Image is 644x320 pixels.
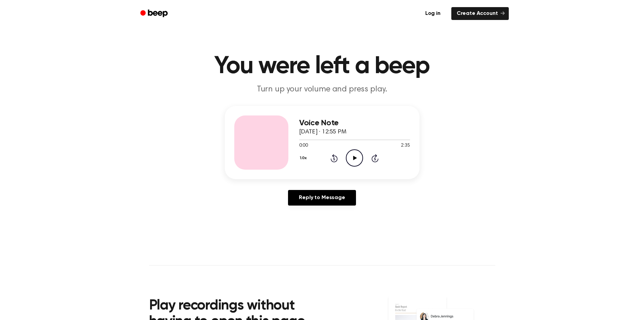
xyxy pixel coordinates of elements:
[299,129,347,135] span: [DATE] · 12:55 PM
[299,142,308,149] span: 0:00
[299,119,410,128] h3: Voice Note
[149,54,495,79] h1: You were left a beep
[192,84,452,95] p: Turn up your volume and press play.
[419,6,447,21] a: Log in
[136,7,174,20] a: Beep
[288,190,356,206] a: Reply to Message
[401,142,410,149] span: 2:35
[451,7,509,20] a: Create Account
[299,152,309,164] button: 1.0x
